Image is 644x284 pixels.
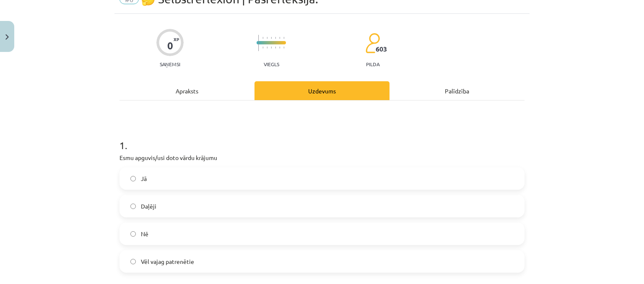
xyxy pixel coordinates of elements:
[365,33,380,54] img: students-c634bb4e5e11cddfef0936a35e636f08e4e9abd3cc4e673bd6f9a4125e45ecb1.svg
[130,231,136,237] input: Nē
[156,61,184,67] p: Saņemsi
[275,46,276,49] img: icon-short-line-57e1e144782c952c97e751825c79c345078a6d821885a25fce030b3d8c18986b.svg
[366,61,379,67] p: pilda
[119,81,254,100] div: Apraksts
[119,125,525,151] h1: 1 .
[262,46,263,49] img: icon-short-line-57e1e144782c952c97e751825c79c345078a6d821885a25fce030b3d8c18986b.svg
[376,45,387,53] span: 603
[130,259,136,264] input: Vēl vajag patrenētie
[141,202,156,211] span: Daļēji
[267,46,267,49] img: icon-short-line-57e1e144782c952c97e751825c79c345078a6d821885a25fce030b3d8c18986b.svg
[275,37,276,39] img: icon-short-line-57e1e144782c952c97e751825c79c345078a6d821885a25fce030b3d8c18986b.svg
[258,35,259,51] img: icon-long-line-d9ea69661e0d244f92f715978eff75569469978d946b2353a9bb055b3ed8787d.svg
[264,61,279,67] p: Viegls
[283,37,284,39] img: icon-short-line-57e1e144782c952c97e751825c79c345078a6d821885a25fce030b3d8c18986b.svg
[141,230,148,238] span: Nē
[390,81,525,100] div: Palīdzība
[267,37,267,39] img: icon-short-line-57e1e144782c952c97e751825c79c345078a6d821885a25fce030b3d8c18986b.svg
[130,204,136,209] input: Daļēji
[254,81,390,100] div: Uzdevums
[271,46,272,49] img: icon-short-line-57e1e144782c952c97e751825c79c345078a6d821885a25fce030b3d8c18986b.svg
[167,40,173,52] div: 0
[279,37,280,39] img: icon-short-line-57e1e144782c952c97e751825c79c345078a6d821885a25fce030b3d8c18986b.svg
[130,176,136,181] input: Jā
[119,153,525,162] p: Esmu apguvis/usi doto vārdu krājumu
[5,34,9,40] img: icon-close-lesson-0947bae3869378f0d4975bcd49f059093ad1ed9edebbc8119c70593378902aed.svg
[141,257,194,266] span: Vēl vajag patrenētie
[174,37,179,41] span: XP
[283,46,284,49] img: icon-short-line-57e1e144782c952c97e751825c79c345078a6d821885a25fce030b3d8c18986b.svg
[262,37,263,39] img: icon-short-line-57e1e144782c952c97e751825c79c345078a6d821885a25fce030b3d8c18986b.svg
[279,46,280,49] img: icon-short-line-57e1e144782c952c97e751825c79c345078a6d821885a25fce030b3d8c18986b.svg
[271,37,272,39] img: icon-short-line-57e1e144782c952c97e751825c79c345078a6d821885a25fce030b3d8c18986b.svg
[141,174,147,183] span: Jā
